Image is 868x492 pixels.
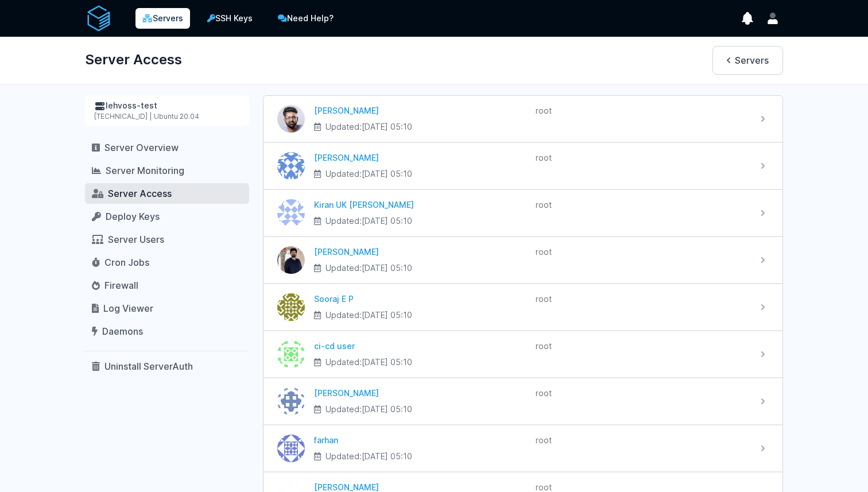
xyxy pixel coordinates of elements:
a: Servers [135,8,190,29]
div: lehvoss-test [94,100,240,112]
a: Server Access [85,183,249,204]
a: Uninstall ServerAuth [85,356,249,377]
a: Deploy Keys [85,206,249,227]
div: root [536,388,748,399]
img: Kiran UK Pillai [277,199,305,227]
a: Sooraj E P Sooraj E P Updated:[DATE] 05:10 root [263,284,782,330]
div: ci-cd user [314,340,526,352]
a: Server Users [85,229,249,250]
span: Server Overview [104,142,179,153]
a: Daemons [85,321,249,342]
span: Updated: [325,404,412,415]
time: [DATE] 05:10 [362,310,412,320]
a: ci-cd user ci-cd user Updated:[DATE] 05:10 root [263,331,782,377]
time: [DATE] 05:10 [362,357,412,367]
time: [DATE] 05:10 [362,451,412,461]
span: Uninstall ServerAuth [104,361,193,372]
button: User menu [762,8,783,29]
span: Updated: [325,309,412,321]
div: Kiran UK [PERSON_NAME] [314,199,526,211]
span: Updated: [325,215,412,227]
div: [PERSON_NAME] [314,388,526,399]
div: root [536,199,748,211]
button: show notifications [737,8,758,29]
a: Server Overview [85,137,249,158]
span: Firewall [104,280,138,291]
span: Daemons [102,326,143,337]
span: Log Viewer [103,303,153,314]
div: root [536,152,748,164]
time: [DATE] 05:10 [362,404,412,414]
a: farhan farhan Updated:[DATE] 05:10 root [263,425,782,471]
img: Sankaran [277,105,305,133]
img: serverAuth logo [85,5,113,32]
a: Sankaran [PERSON_NAME] Updated:[DATE] 05:10 root [263,96,782,142]
a: SSH Keys [199,7,261,30]
a: Servers [712,46,783,75]
span: Server Monitoring [106,165,184,176]
img: Sooraj E P [277,293,305,321]
img: ci-cd user [277,340,305,368]
a: Server Monitoring [85,160,249,181]
a: Log Viewer [85,298,249,319]
div: [TECHNICAL_ID] | Ubuntu 20.04 [94,112,240,121]
a: Cron Jobs [85,252,249,273]
img: Athira Ramesan [277,388,305,415]
span: Cron Jobs [104,257,149,268]
div: root [536,293,748,305]
div: [PERSON_NAME] [314,246,526,258]
div: root [536,246,748,258]
time: [DATE] 05:10 [362,263,412,273]
span: Updated: [325,121,412,133]
span: Deploy Keys [106,211,160,222]
div: [PERSON_NAME] [314,105,526,117]
a: Kiran UK Pillai Kiran UK [PERSON_NAME] Updated:[DATE] 05:10 root [263,190,782,236]
div: Sooraj E P [314,293,526,305]
a: Need Help? [270,7,342,30]
span: Updated: [325,168,412,180]
time: [DATE] 05:10 [362,122,412,131]
div: farhan [314,435,526,446]
a: Sudeesh [PERSON_NAME] Updated:[DATE] 05:10 root [263,143,782,189]
img: Sudeesh [277,152,305,180]
img: farhan [277,435,305,462]
div: root [536,105,748,117]
img: Geevar Joseph [277,246,305,274]
span: Updated: [325,262,412,274]
span: Updated: [325,451,412,462]
span: Updated: [325,357,412,368]
a: Geevar Joseph [PERSON_NAME] Updated:[DATE] 05:10 root [263,237,782,283]
div: [PERSON_NAME] [314,152,526,164]
div: root [536,435,748,446]
a: Firewall [85,275,249,296]
time: [DATE] 05:10 [362,169,412,179]
span: Server Users [108,234,164,245]
h1: Server Access [85,46,182,73]
a: Athira Ramesan [PERSON_NAME] Updated:[DATE] 05:10 root [263,378,782,424]
span: Server Access [108,188,172,199]
div: root [536,340,748,352]
time: [DATE] 05:10 [362,216,412,226]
